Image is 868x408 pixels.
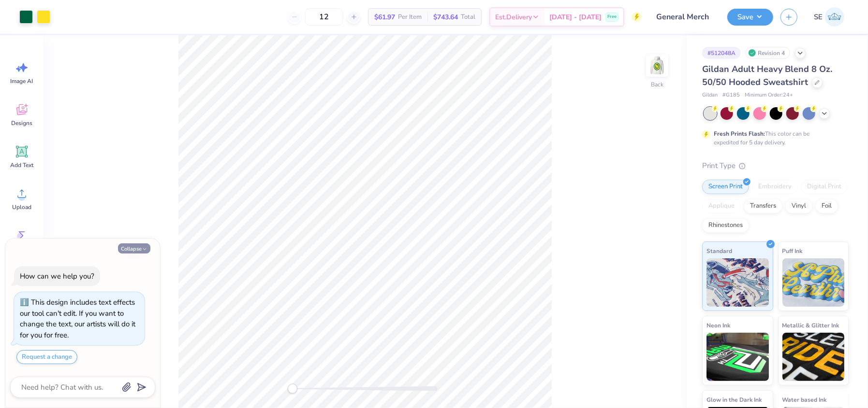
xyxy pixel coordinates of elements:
[11,77,33,85] span: Image AI
[752,180,798,194] div: Embroidery
[782,258,845,307] img: Puff Ink
[20,297,135,340] div: This design includes text effects our tool can't edit. If you want to change the text, our artist...
[433,12,458,22] span: $743.64
[706,394,762,405] span: Glow in the Dark Ink
[727,9,773,26] button: Save
[706,246,732,256] span: Standard
[702,199,741,213] div: Applique
[702,218,749,233] div: Rhinestones
[374,12,395,22] span: $61.97
[702,180,749,194] div: Screen Print
[825,7,844,27] img: Shirley Evaleen B
[288,384,297,394] div: Accessibility label
[814,12,823,23] span: SE
[651,80,663,89] div: Back
[706,333,769,381] img: Neon Ink
[702,91,718,99] span: Gildan
[20,271,94,281] div: How can we help you?
[398,12,422,22] span: Per Item
[782,394,827,405] span: Water based Ink
[782,320,839,330] span: Metallic & Glitter Ink
[815,199,838,213] div: Foil
[11,119,32,127] span: Designs
[706,320,730,330] span: Neon Ink
[801,180,848,194] div: Digital Print
[785,199,812,213] div: Vinyl
[722,91,740,99] span: # G185
[10,161,33,169] span: Add Text
[745,91,793,99] span: Minimum Order: 24 +
[782,246,803,256] span: Puff Ink
[461,12,475,22] span: Total
[16,350,77,364] button: Request a change
[305,8,343,26] input: – –
[714,130,765,138] strong: Fresh Prints Flash:
[746,47,790,59] div: Revision 4
[607,14,617,20] span: Free
[549,12,602,22] span: [DATE] - [DATE]
[495,12,532,22] span: Est. Delivery
[702,160,849,171] div: Print Type
[744,199,782,213] div: Transfers
[647,56,667,75] img: Back
[809,7,849,27] a: SE
[702,47,741,59] div: # 512048A
[702,63,832,88] span: Gildan Adult Heavy Blend 8 Oz. 50/50 Hooded Sweatshirt
[649,7,720,27] input: Untitled Design
[12,203,31,211] span: Upload
[118,243,150,253] button: Collapse
[706,258,769,307] img: Standard
[782,333,845,381] img: Metallic & Glitter Ink
[714,129,833,147] div: This color can be expedited for 5 day delivery.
